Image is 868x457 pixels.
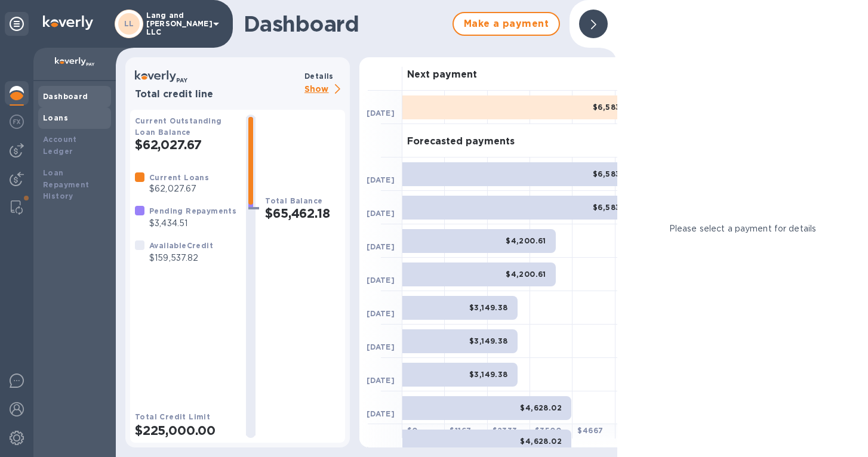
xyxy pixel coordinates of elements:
[493,426,518,435] b: $ 2333
[593,203,633,212] b: $6,583.89
[5,12,29,36] div: Unpin categories
[149,252,213,264] p: $159,537.82
[149,183,209,195] p: $62,027.67
[43,168,90,201] b: Loan Repayment History
[520,403,562,412] b: $4,628.02
[124,19,134,28] b: LL
[149,241,213,250] b: Available Credit
[520,437,562,446] b: $4,628.02
[506,236,546,245] b: $4,200.61
[669,223,817,235] p: Please select a payment for details
[407,426,418,435] b: $ 0
[43,135,77,156] b: Account Ledger
[593,103,633,112] b: $6,583.89
[135,89,300,100] h3: Total credit line
[135,423,236,438] h2: $225,000.00
[469,370,508,379] b: $3,149.38
[304,82,345,97] p: Show
[535,426,561,435] b: $ 3500
[407,69,477,81] h3: Next payment
[146,11,206,36] p: Lang and [PERSON_NAME] LLC
[367,109,395,118] b: [DATE]
[43,92,88,101] b: Dashboard
[304,72,334,81] b: Details
[265,196,322,205] b: Total Balance
[407,136,515,147] h3: Forecasted payments
[367,376,395,385] b: [DATE]
[463,17,549,31] span: Make a payment
[577,426,603,435] b: $ 4667
[149,173,209,182] b: Current Loans
[450,426,471,435] b: $ 1167
[10,115,24,129] img: Foreign exchange
[367,209,395,218] b: [DATE]
[469,336,508,345] b: $3,149.38
[149,206,236,215] b: Pending Repayments
[367,309,395,318] b: [DATE]
[265,206,340,221] h2: $65,462.18
[367,175,395,184] b: [DATE]
[135,116,222,137] b: Current Outstanding Loan Balance
[469,303,508,312] b: $3,149.38
[367,409,395,418] b: [DATE]
[43,113,68,122] b: Loans
[367,276,395,285] b: [DATE]
[149,217,236,230] p: $3,434.51
[43,16,93,30] img: Logo
[244,11,447,36] h1: Dashboard
[367,342,395,351] b: [DATE]
[453,12,560,36] button: Make a payment
[135,412,210,421] b: Total Credit Limit
[593,169,633,178] b: $6,583.89
[367,242,395,251] b: [DATE]
[506,270,546,279] b: $4,200.61
[135,137,236,152] h2: $62,027.67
